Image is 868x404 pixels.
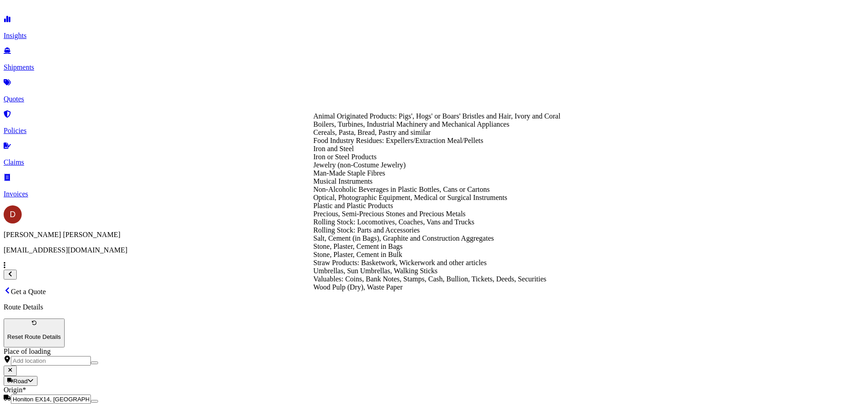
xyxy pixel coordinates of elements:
p: Route Details [4,303,864,311]
div: Musical Instruments [313,177,561,185]
div: Iron or Steel Products [313,153,561,161]
button: Show suggestions [91,400,98,403]
p: Invoices [4,190,864,198]
p: Get a Quote [4,287,864,296]
div: Valuables: Coins, Bank Notes, Stamps, Cash, Bullion, Tickets, Deeds, Securities [313,275,561,283]
div: Man-Made Staple Fibres [313,169,561,177]
div: Salt, Cement (in Bags), Graphite and Construction Aggregates [313,234,561,242]
span: D [10,210,16,219]
div: Plastic and Plastic Products [313,202,561,210]
div: Place of loading [4,347,864,356]
div: Straw Products: Basketwork, Wickerwork and other articles [313,259,561,267]
p: Claims [4,158,864,166]
div: Origin [4,386,864,394]
div: Non-Alcoholic Beverages in Plastic Bottles, Cans or Cartons [313,185,561,194]
input: Place of loading [11,356,91,366]
div: Suggestions [313,112,561,291]
span: Road [13,378,28,385]
p: [PERSON_NAME] [PERSON_NAME] [4,231,864,239]
div: Food Industry Residues: Expellers/Extraction Meal/Pellets [313,137,561,145]
div: Animal Originated Products: Pigs', Hogs' or Boars' Bristles and Hair, Ivory and Coral [313,112,561,120]
input: Origin [11,394,91,404]
div: Stone, Plaster, Cement in Bulk [313,251,561,259]
p: [EMAIL_ADDRESS][DOMAIN_NAME] [4,246,864,254]
div: Wood Pulp (Dry), Waste Paper [313,283,561,291]
p: Reset Route Details [7,333,61,340]
div: Precious, Semi-Precious Stones and Precious Metals [313,210,561,218]
p: Quotes [4,95,864,103]
div: Rolling Stock: Locomotives, Coaches, Vans and Trucks [313,218,561,226]
div: Optical, Photographic Equipment, Medical or Surgical Instruments [313,194,561,202]
button: Select transport [4,376,38,386]
div: Jewelry (non-Costume Jewelry) [313,161,561,169]
div: Stone, Plaster, Cement in Bags [313,242,561,251]
div: Rolling Stock: Parts and Accessories [313,226,561,234]
div: Cereals, Pasta, Bread, Pastry and similar [313,128,561,137]
p: Policies [4,127,864,135]
div: Umbrellas, Sun Umbrellas, Walking Sticks [313,267,561,275]
div: Boilers, Turbines, Industrial Machinery and Mechanical Appliances [313,120,561,128]
button: Show suggestions [91,361,98,364]
div: Iron and Steel [313,145,561,153]
p: Insights [4,32,864,40]
p: Shipments [4,63,864,71]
